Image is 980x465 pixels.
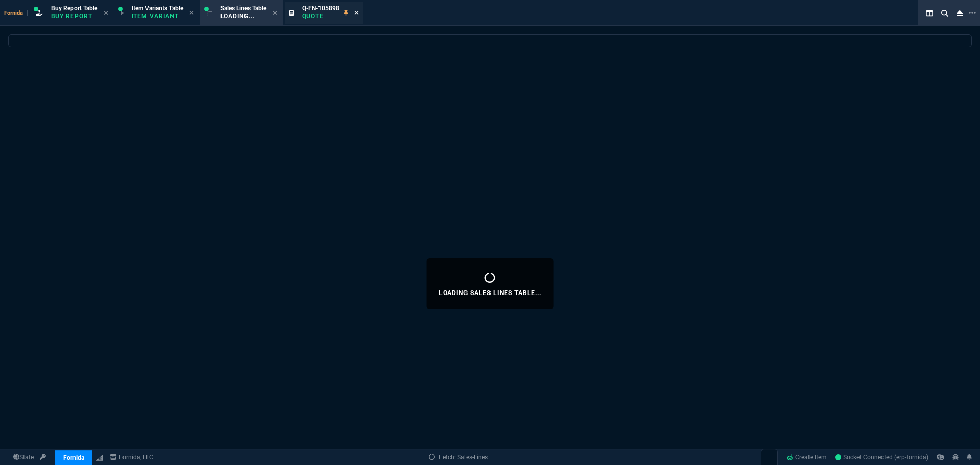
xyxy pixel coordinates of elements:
nx-icon: Open New Tab [969,8,976,18]
a: API TOKEN [37,453,49,462]
nx-icon: Close Tab [354,9,359,17]
nx-icon: Split Panels [922,7,937,19]
p: Loading... [220,12,266,20]
span: Sales Lines Table [220,5,266,12]
span: Q-FN-105898 [302,5,339,12]
nx-icon: Close Tab [189,9,194,17]
a: msbcCompanyName [107,453,156,462]
nx-icon: Close Tab [273,9,277,17]
a: Create Item [782,450,831,465]
a: Global State [10,453,37,462]
a: jIuc8rq2izoGwdl4AAFj [835,453,928,462]
nx-icon: Close Tab [104,9,108,17]
span: Socket Connected (erp-fornida) [835,454,928,461]
span: Fornida [4,10,28,16]
span: Item Variants Table [132,5,183,12]
nx-icon: Search [937,7,952,19]
p: Loading Sales Lines Table... [439,289,542,297]
a: Fetch: Sales-Lines [429,453,488,462]
p: Buy Report [51,12,97,20]
span: Buy Report Table [51,5,97,12]
p: Item Variant [132,12,183,20]
nx-icon: Close Workbench [952,7,967,19]
p: Quote [302,12,339,20]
